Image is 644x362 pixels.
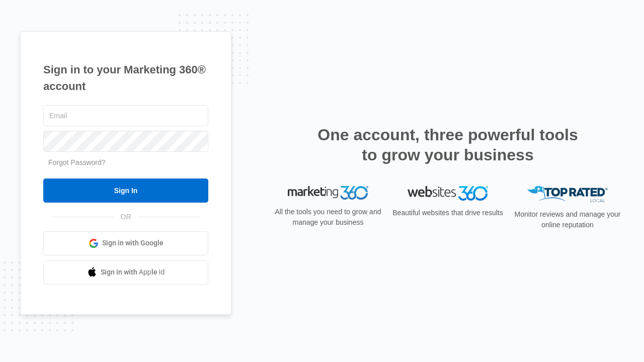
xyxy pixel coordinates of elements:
[511,209,624,230] p: Monitor reviews and manage your online reputation
[43,178,208,203] input: Sign In
[43,105,208,126] input: Email
[43,231,208,255] a: Sign in with Google
[288,186,368,200] img: Marketing 360
[314,125,581,165] h2: One account, three powerful tools to grow your business
[114,212,138,222] span: OR
[391,208,504,218] p: Beautiful websites that drive results
[527,186,608,203] img: Top Rated Local
[101,267,165,278] span: Sign in with Apple Id
[43,61,208,95] h1: Sign in to your Marketing 360® account
[102,238,164,248] span: Sign in with Google
[48,158,106,166] a: Forgot Password?
[272,207,384,228] p: All the tools you need to grow and manage your business
[408,186,488,201] img: Websites 360
[43,260,208,285] a: Sign in with Apple Id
